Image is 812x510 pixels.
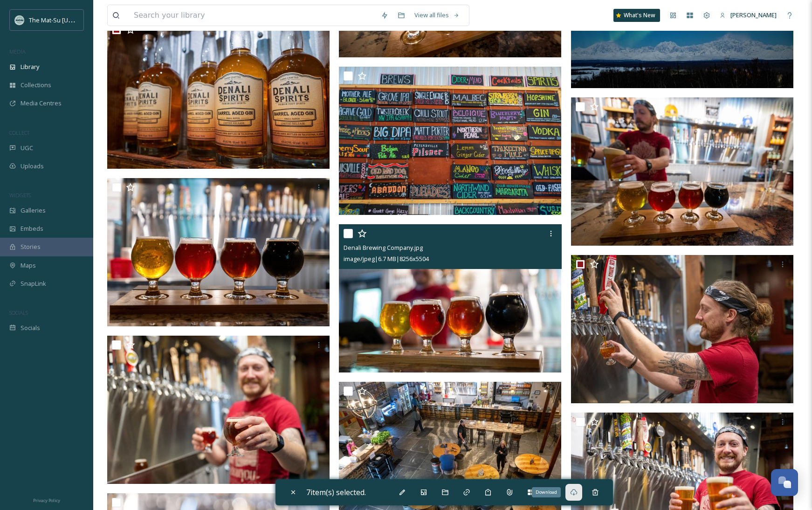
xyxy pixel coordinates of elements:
[107,336,330,484] img: Denali Brewing Company.jpg
[33,494,60,505] a: Privacy Policy
[571,97,793,246] img: Denali Brewing Company.jpg
[339,224,561,372] img: Denali Brewing Company.jpg
[29,15,94,24] span: The Mat-Su [US_STATE]
[344,255,429,263] span: image/jpeg | 6.7 MB | 8256 x 5504
[306,487,366,497] span: 7 item(s) selected.
[107,178,330,326] img: Denali Brewing Company.jpg
[532,487,561,497] div: Download
[21,144,33,152] span: UGC
[9,129,29,136] span: COLLECT
[21,279,46,288] span: SnapLink
[571,255,793,403] img: Denali Brewing Company.jpg
[339,67,561,215] img: Denali Brewing Company.jpg
[9,309,28,316] span: SOCIALS
[21,62,39,71] span: Library
[715,6,781,24] a: [PERSON_NAME]
[771,469,798,496] button: Open Chat
[107,21,330,169] img: Denali Brewing Company.jpg
[21,324,40,332] span: Socials
[15,15,24,25] img: Social_thumbnail.png
[9,192,31,199] span: WIDGETS
[21,99,62,108] span: Media Centres
[613,9,660,22] a: What's New
[21,242,41,251] span: Stories
[21,206,46,215] span: Galleries
[21,81,51,90] span: Collections
[730,11,777,19] span: [PERSON_NAME]
[21,162,44,171] span: Uploads
[33,497,60,503] span: Privacy Policy
[344,243,423,252] span: Denali Brewing Company.jpg
[410,6,464,24] a: View all files
[21,261,36,270] span: Maps
[9,48,26,55] span: MEDIA
[21,224,43,233] span: Embeds
[129,5,376,26] input: Search your library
